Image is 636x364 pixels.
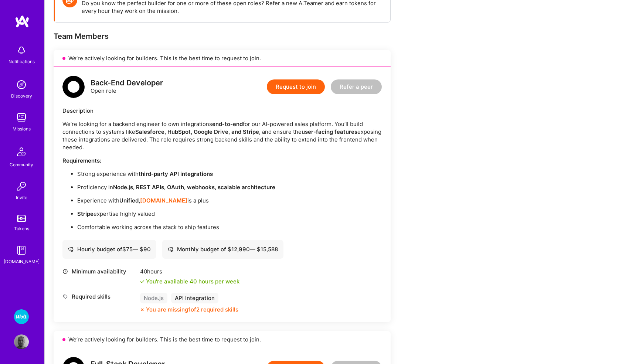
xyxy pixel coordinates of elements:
img: Invite [14,179,29,194]
a: [DOMAIN_NAME] [140,197,187,204]
div: Open role [91,79,163,95]
div: Tokens [14,225,29,232]
strong: third-party API integrations [139,170,213,177]
strong: end-to-end [212,120,243,127]
div: Team Members [54,31,391,41]
strong: Unified, [119,197,140,204]
strong: Salesforce, HubSpot, Google Drive, and Stripe [135,128,259,135]
strong: Node.js, REST APIs, OAuth, webhooks, scalable architecture [113,184,275,191]
i: icon Cash [168,246,173,252]
img: guide book [14,243,29,258]
img: teamwork [14,110,29,125]
img: discovery [14,77,29,92]
div: Back-End Developer [91,79,163,87]
p: expertise highly valued [77,210,382,218]
div: Invite [16,194,27,201]
div: We’re actively looking for builders. This is the best time to request to join. [54,331,391,348]
div: Required skills [62,293,136,300]
p: Experience with is a plus [77,197,382,204]
div: [DOMAIN_NAME] [4,258,40,265]
div: Minimum availability [62,268,136,275]
i: icon Tag [62,294,68,299]
strong: Requirements: [62,157,101,164]
img: Wolt - Fintech: Payments Expansion Team [14,309,29,324]
button: Request to join [267,79,325,94]
button: Refer a peer [331,79,382,94]
i: icon CloseOrange [140,307,144,312]
div: Description [62,107,382,115]
div: 40 hours [140,268,239,275]
div: Notifications [8,58,35,65]
img: logo [15,15,30,28]
p: Comfortable working across the stack to ship features [77,223,382,231]
div: You are missing 1 of 2 required skills [146,306,238,313]
img: bell [14,43,29,58]
div: Hourly budget of $ 75 — $ 90 [68,245,151,253]
p: Proficiency in [77,183,382,191]
a: User Avatar [12,334,31,349]
i: icon Cash [68,246,74,252]
p: Strong experience with [77,170,382,178]
a: Wolt - Fintech: Payments Expansion Team [12,309,31,324]
div: Node.js [140,293,167,303]
div: Monthly budget of $ 12,990 — $ 15,588 [168,245,278,253]
img: logo [62,76,85,98]
i: icon Clock [62,269,68,274]
img: User Avatar [14,334,29,349]
img: Community [13,143,30,161]
div: Discovery [11,92,32,100]
div: API Integration [171,293,218,303]
p: We’re looking for a backend engineer to own integrations for our AI-powered sales platform. You’l... [62,120,382,151]
strong: Stripe [77,210,93,217]
div: You're available 40 hours per week [140,278,239,285]
strong: user-facing features [302,128,357,135]
div: We’re actively looking for builders. This is the best time to request to join. [54,50,391,67]
img: tokens [17,215,26,222]
div: Community [10,161,33,169]
i: icon Check [140,279,144,284]
div: Missions [13,125,31,133]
